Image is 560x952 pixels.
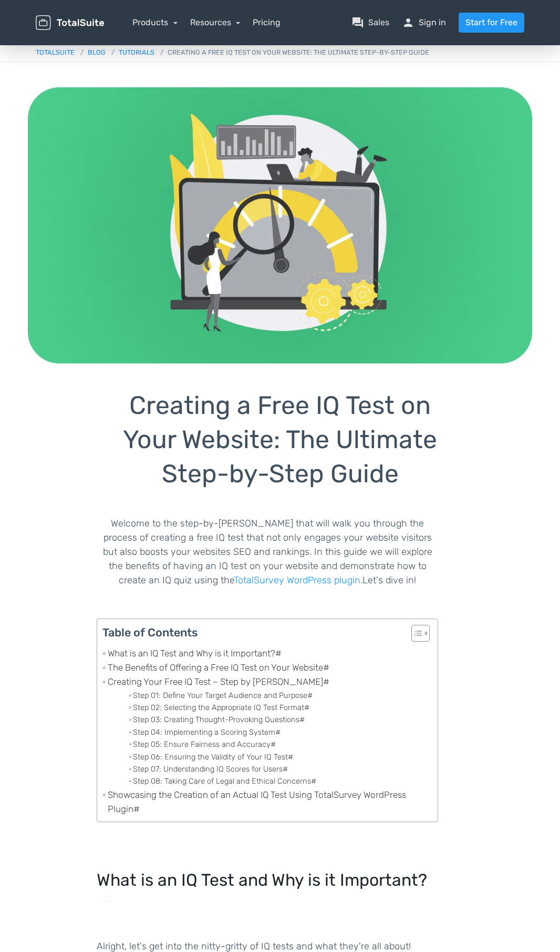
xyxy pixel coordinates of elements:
a: Showcasing the Creation of an Actual IQ Test Using TotalSurvey WordPress Plugin# [102,788,427,817]
a: Pricing [253,16,281,29]
a: Step 01: Define Your Target Audience and Purpose# [129,690,313,702]
h1: Creating a Free IQ Test on Your Website: The Ultimate Step-by-Step Guide [54,389,506,491]
a: question_answerSales [351,16,389,29]
a: Step 04: Implementing a Scoring System# [129,726,281,738]
a: Blog [76,48,106,56]
a: Step 02: Selecting the Appropriate IQ Test Format# [129,702,309,714]
a: Step 03: Creating Thought-Provoking Questions# [129,714,305,726]
a: TotalSuite [36,48,75,56]
img: TotalSuite for WordPress [36,15,104,30]
span: Creating a Free IQ Test on Your Website: The Ultimate Step-by-Step Guide [156,48,429,56]
a: TotalSurvey WordPress plugin. [234,574,362,586]
a: The Benefits of Offering a Free IQ Test on Your Website# [102,661,329,675]
span: question_answer [351,16,364,29]
a: # [101,889,112,909]
a: Creating Your Free IQ Test – Step by [PERSON_NAME]# [102,675,329,689]
a: Step 06: Ensuring the Validity of Your IQ Test# [129,751,293,763]
a: personSign in [402,16,446,29]
a: Resources [190,17,241,27]
a: Start for Free [459,13,524,33]
p: Welcome to the step-by-[PERSON_NAME] that will walk you through the process of creating a free IQ... [97,516,438,588]
a: Step 05: Ensure Fairness and Accuracy# [129,738,276,751]
a: Toggle Table of Content [403,624,427,646]
a: What is an IQ Test and Why is it Important?# [102,646,281,661]
a: Products [132,17,178,27]
span: person [402,16,414,29]
a: Tutorials [107,48,154,56]
h2: What is an IQ Test and Why is it Important? [97,871,438,908]
img: Creating a Free IQ Test on Your Website: The Ultimate Step-by-Step Guide [28,87,532,363]
a: Step 08: Taking Care of Legal and Ethical Concerns# [129,775,316,787]
a: Step 07: Understanding IQ Scores for Users# [129,763,288,775]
